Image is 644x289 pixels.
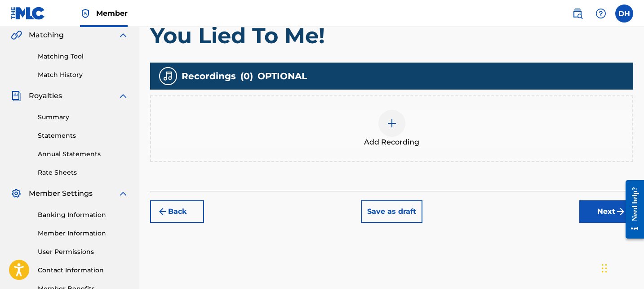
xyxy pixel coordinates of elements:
[602,255,607,282] div: Drag
[38,70,129,80] a: Match History
[80,8,91,19] img: Top Rightsholder
[11,188,22,199] img: Member Settings
[118,30,129,41] img: expand
[11,90,22,101] img: Royalties
[38,168,129,177] a: Rate Sheets
[240,69,253,83] span: ( 0 )
[615,206,626,217] img: f7272a7cc735f4ea7f67.svg
[150,200,204,223] button: Back
[11,30,22,41] img: Matching
[38,266,129,275] a: Contact Information
[150,22,633,49] h1: You Lied To Me!
[157,206,168,217] img: 7ee5dd4eb1f8a8e3ef2f.svg
[619,173,644,245] iframe: Resource Center
[599,246,644,289] iframe: Chat Widget
[364,137,419,148] span: Add Recording
[38,149,129,159] a: Annual Statements
[96,8,128,18] span: Member
[592,5,610,23] div: Help
[182,69,236,83] span: Recordings
[38,210,129,220] a: Banking Information
[163,71,173,81] img: recording
[118,188,129,199] img: expand
[38,229,129,238] a: Member Information
[38,131,129,140] a: Statements
[386,118,397,129] img: add
[258,69,307,83] span: OPTIONAL
[29,90,62,101] span: Royalties
[572,8,583,19] img: search
[579,200,633,223] button: Next
[361,200,422,223] button: Save as draft
[615,5,633,23] div: User Menu
[38,52,129,61] a: Matching Tool
[29,30,64,41] span: Matching
[118,90,129,101] img: expand
[568,5,586,23] a: Public Search
[38,247,129,257] a: User Permissions
[38,113,129,122] a: Summary
[29,188,93,199] span: Member Settings
[595,8,606,19] img: help
[11,7,45,20] img: MLC Logo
